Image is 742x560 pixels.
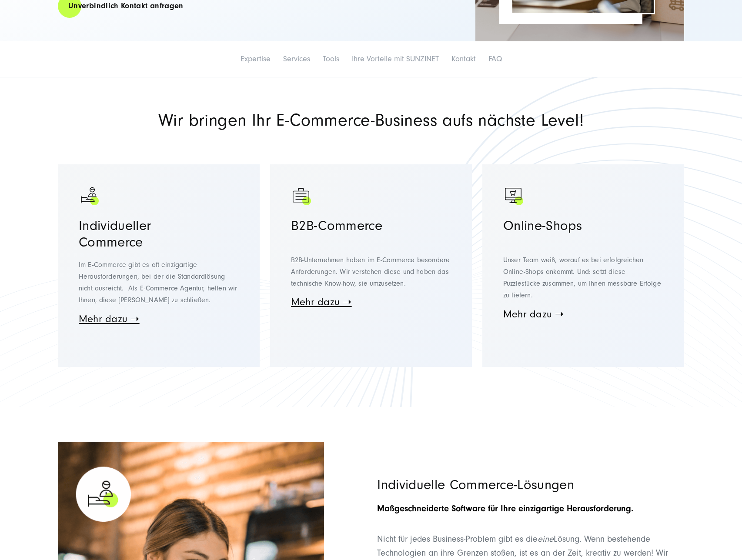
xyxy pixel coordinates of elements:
a: Mehr dazu ➝ [291,296,352,308]
img: Bildschirm mit Einkaufswagen - E-Commerce Agentur SUNZINET [503,185,525,207]
h3: Individueller Commerce [79,217,239,250]
h3: B2B-Commerce [291,217,451,234]
img: Aktenkoffer als Symbol für B2B - E-Commerce Agentur SUNZINET [291,185,313,207]
p: Unser Team weiß, worauf es bei erfolgreichen Online-Shops ankommt. Und: setzt diese Puzzlestücke ... [503,243,663,302]
a: Tools [323,54,339,63]
h3: Individuelle Commerce-Lösungen [377,477,684,493]
p: B2B-Unternehmen haben im E-Commerce besondere Anforderungen. Wir verstehen diese und haben das te... [291,243,451,290]
a: FAQ [488,54,502,63]
h2: Wir bringen Ihr E-Commerce-Business aufs nächste Level! [58,112,684,129]
h3: Online-Shops [503,217,663,234]
a: Mehr dazu ➝ [79,313,140,325]
strong: Maßgeschneiderte Software für Ihre einzigartige Herausforderung. [377,503,633,513]
img: Eine Hand und eine Person als Zeichen für guten Umgang mit Menschen - E-Commerce Agentur SUNZINET [79,185,100,207]
a: Mehr dazu ➝ [503,308,564,320]
a: Kontakt [451,54,476,63]
a: Expertise [241,54,271,63]
em: eine [538,534,554,544]
a: Ihre Vorteile mit SUNZINET [352,54,439,63]
a: Services [283,54,310,63]
p: Im E-Commerce gibt es oft einzigartige Herausforderungen, bei der die Standardlösung nicht ausrei... [79,259,239,307]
